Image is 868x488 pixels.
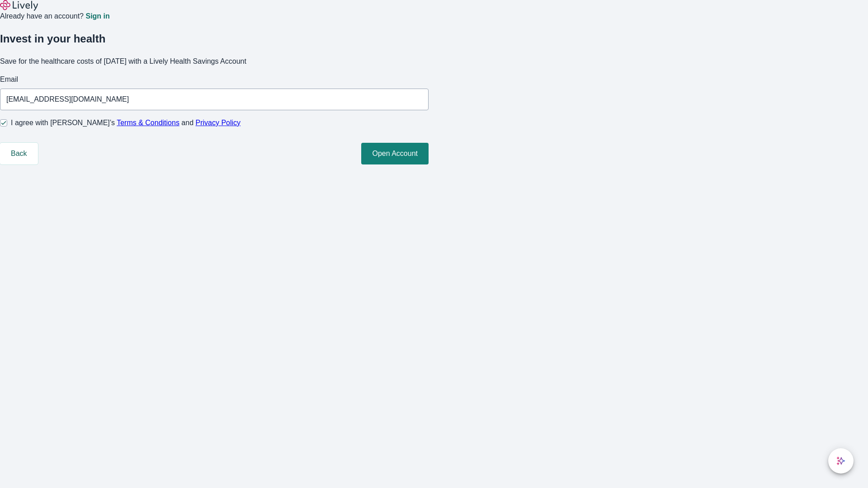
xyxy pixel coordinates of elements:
a: Privacy Policy [196,119,241,127]
svg: Lively AI Assistant [836,456,845,465]
span: I agree with [PERSON_NAME]’s and [11,117,241,128]
button: chat [828,448,854,474]
button: Open Account [361,143,429,164]
a: Terms & Conditions [117,119,179,127]
a: Sign in [85,13,109,20]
